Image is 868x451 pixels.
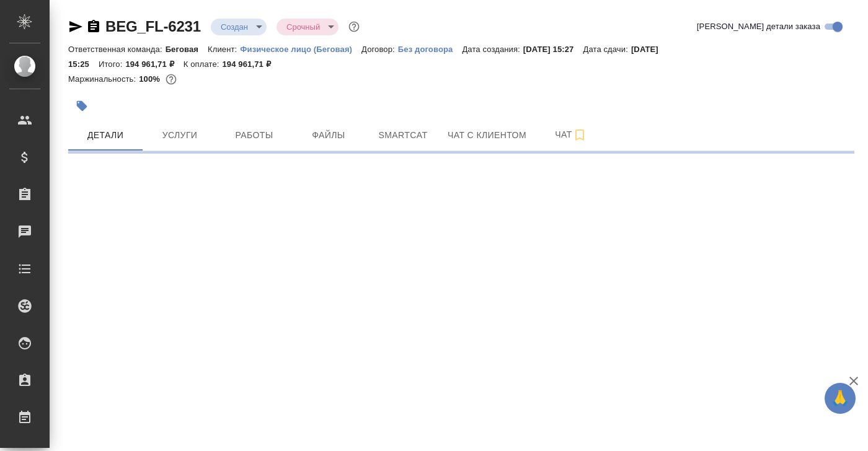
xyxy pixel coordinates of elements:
p: К оплате: [184,59,223,69]
div: Создан [277,19,339,35]
p: Дата создания: [462,45,523,54]
p: Дата сдачи: [583,45,631,54]
span: Услуги [150,128,210,143]
p: Договор: [361,45,398,54]
p: Без договора [398,45,463,54]
p: Ответственная команда: [68,45,166,54]
span: Чат [541,127,601,142]
div: Создан [211,19,267,35]
p: 194 961,71 ₽ [125,59,183,69]
a: Без договора [398,43,463,54]
span: Детали [76,128,135,143]
p: [DATE] 15:27 [523,45,583,54]
p: Беговая [166,45,208,54]
p: Маржинальность: [68,74,139,84]
button: Доп статусы указывают на важность/срочность заказа [346,19,362,35]
p: 194 961,71 ₽ [222,59,280,69]
svg: Подписаться [572,128,587,142]
button: 🙏 [825,383,856,414]
a: BEG_FL-6231 [105,18,201,35]
a: Физическое лицо (Беговая) [240,43,361,54]
button: Скопировать ссылку для ЯМессенджера [68,19,83,34]
button: Срочный [283,22,324,32]
button: Создан [217,22,252,32]
span: Smartcat [373,128,433,143]
p: Клиент: [208,45,240,54]
p: 100% [139,74,163,84]
span: Чат с клиентом [448,128,526,143]
button: 0.00 RUB; [163,71,179,87]
span: Работы [224,128,284,143]
p: Физическое лицо (Беговая) [240,45,361,54]
button: Добавить тэг [68,92,95,120]
p: Итого: [99,59,125,69]
span: Файлы [299,128,358,143]
span: [PERSON_NAME] детали заказа [697,20,820,33]
span: 🙏 [830,385,851,411]
button: Скопировать ссылку [86,19,101,34]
